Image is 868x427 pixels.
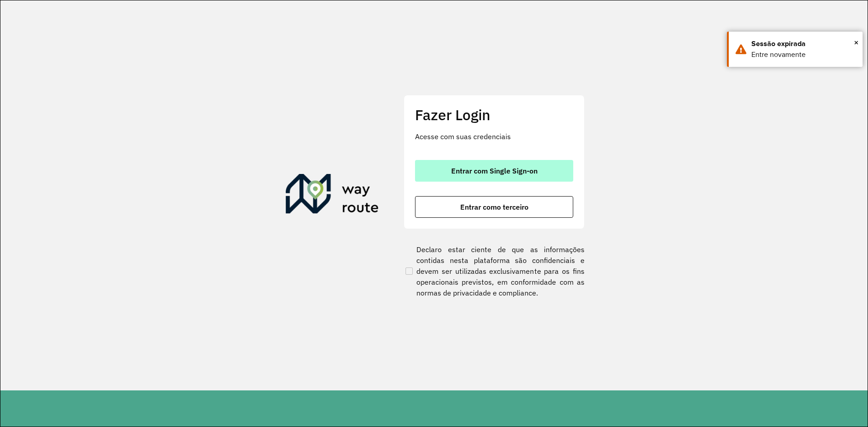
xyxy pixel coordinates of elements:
[451,167,538,174] span: Entrar com Single Sign-on
[460,203,528,211] span: Entrar como terceiro
[415,196,573,218] button: button
[415,131,573,142] p: Acesse com suas credenciais
[854,36,859,49] span: ×
[404,244,585,298] label: Declaro estar ciente de que as informações contidas nesta plataforma são confidenciais e devem se...
[751,38,856,49] div: Sessão expirada
[286,174,379,217] img: Roteirizador AmbevTech
[415,106,573,123] h2: Fazer Login
[751,49,856,60] div: Entre novamente
[415,160,573,182] button: button
[854,36,859,49] button: Close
